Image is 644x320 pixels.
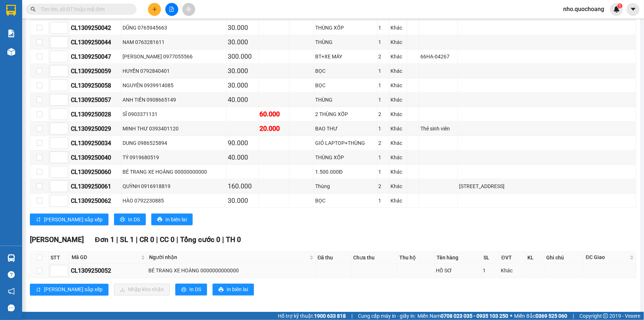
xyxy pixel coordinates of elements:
span: printer [218,287,224,293]
button: sort-ascending[PERSON_NAME] sắp xếp [30,214,109,225]
td: CL1309250052 [70,264,147,278]
div: CL1309250044 [71,38,120,47]
span: Người nhận [149,253,308,262]
span: plus [152,7,157,12]
td: CL1309250034 [70,136,121,150]
td: CL1309250047 [70,50,121,64]
button: printerIn DS [114,214,146,225]
td: CL1309250057 [70,93,121,107]
div: BỌC [315,81,376,89]
div: 1 [379,96,388,104]
div: 30.000 [228,80,257,91]
div: CL1309250042 [71,23,120,33]
div: THÙNG [315,38,376,46]
td: CL1309250044 [70,35,121,50]
div: CL1309250059 [71,67,120,76]
div: QUỲNH 0916918819 [123,182,225,190]
span: Cung cấp máy in - giấy in: [358,312,416,320]
div: 1 [379,38,388,46]
span: ⚪️ [510,314,512,317]
img: logo-vxr [6,5,16,16]
span: Miền Bắc [514,312,567,320]
span: [PERSON_NAME] sắp xếp [44,286,103,294]
span: In DS [128,215,140,224]
div: 60.000 [260,109,288,119]
div: 30.000 [228,23,257,33]
button: file-add [165,3,178,16]
div: 1 [379,197,388,205]
div: [STREET_ADDRESS] [459,182,635,190]
span: printer [181,287,186,293]
span: search [31,7,36,12]
span: printer [120,217,125,223]
div: DŨNG 0765945663 [123,24,225,32]
div: CL1309250058 [71,81,120,90]
span: Mã GD [72,253,140,262]
span: Miền Nam [417,312,508,320]
th: Tên hàng [435,252,482,264]
div: HÀO 0792230885 [123,197,225,205]
button: caret-down [627,3,640,16]
div: BÉ TRANG XE HOÀNG 0000000000000 [148,267,314,275]
div: 20.000 [260,123,288,134]
span: SL 1 [120,236,134,244]
div: 2 [379,110,388,118]
span: CC 0 [160,236,175,244]
div: 2 [379,182,388,190]
div: CL1309250028 [71,110,120,119]
div: Khác [390,168,405,176]
div: Khác [390,139,405,147]
th: Đã thu [316,252,351,264]
div: Khác [390,81,405,89]
div: Thùng [315,182,376,190]
span: In DS [189,286,201,294]
div: Khác [501,267,524,275]
strong: 0708 023 035 - 0935 103 250 [441,313,508,319]
div: 2 [379,52,388,61]
div: HUYỀN 0792840401 [123,67,225,75]
div: 40.000 [228,95,257,105]
span: | [222,236,224,244]
div: NGUYÊN 0939914085 [123,81,225,89]
div: 1 [379,67,388,75]
span: | [156,236,158,244]
div: CL1309250040 [71,153,120,162]
td: CL1309250029 [70,122,121,136]
div: 40.000 [228,152,257,163]
td: CL1309250060 [70,165,121,179]
span: message [8,304,15,312]
strong: 0369 525 060 [535,313,567,319]
div: 1 [379,168,388,176]
th: Ghi chú [545,252,584,264]
button: aim [182,3,195,16]
div: THÙNG XỐP [315,153,376,161]
div: Khác [390,24,405,32]
th: ĐVT [500,252,526,264]
span: nho.quochoang [557,4,610,14]
div: 2 [379,139,388,147]
th: STT [49,252,70,264]
img: warehouse-icon [7,254,15,262]
div: Khác [390,197,405,205]
th: Thu hộ [397,252,435,264]
span: caret-down [630,6,637,13]
div: TÝ 0919680519 [123,153,225,161]
button: printerIn biên lai [213,284,254,296]
div: 30.000 [228,195,257,206]
td: CL1309250058 [70,78,121,93]
div: CL1309250062 [71,196,120,205]
button: plus [148,3,161,16]
th: SL [482,252,500,264]
span: ĐC Giao [586,253,628,262]
button: sort-ascending[PERSON_NAME] sắp xếp [30,284,109,296]
span: 1 [619,3,621,8]
input: Tìm tên, số ĐT hoặc mã đơn [41,5,128,13]
div: BỌC [315,67,376,75]
div: ANH TIỀN 0908665149 [123,96,225,104]
div: 66HA-04267 [420,52,457,61]
td: CL1309250061 [70,179,121,194]
div: CL1309250052 [71,266,146,276]
strong: 1900 633 818 [314,313,346,319]
div: BAO THƯ [315,125,376,133]
div: CL1309250029 [71,124,120,133]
